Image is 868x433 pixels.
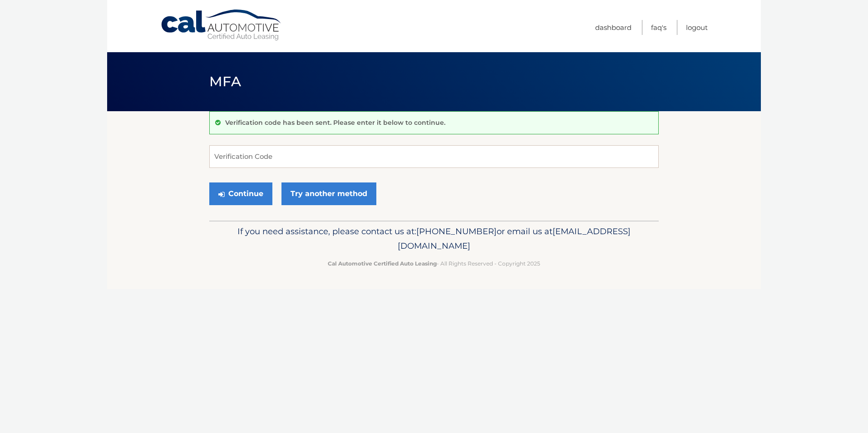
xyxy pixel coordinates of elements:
button: Continue [209,182,272,205]
p: If you need assistance, please contact us at: or email us at [215,224,653,253]
a: Dashboard [595,20,631,35]
a: Cal Automotive [160,9,283,41]
span: [PHONE_NUMBER] [416,226,497,236]
a: FAQ's [651,20,666,35]
input: Verification Code [209,145,659,168]
span: MFA [209,73,241,90]
a: Logout [686,20,708,35]
p: - All Rights Reserved - Copyright 2025 [215,259,653,268]
span: [EMAIL_ADDRESS][DOMAIN_NAME] [398,226,631,251]
strong: Cal Automotive Certified Auto Leasing [328,260,437,267]
p: Verification code has been sent. Please enter it below to continue. [225,118,445,127]
a: Try another method [281,182,376,205]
